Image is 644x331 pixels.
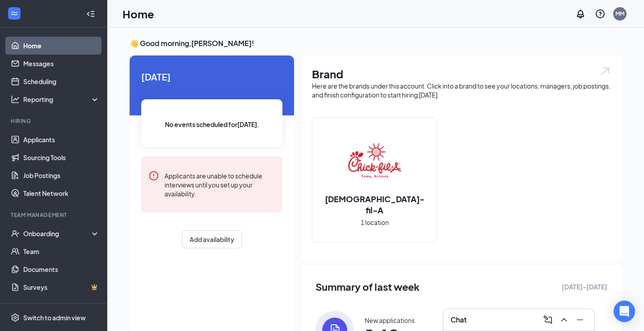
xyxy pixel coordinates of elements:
[122,6,154,21] h1: Home
[543,314,553,325] svg: ComposeMessage
[541,313,555,327] button: ComposeMessage
[164,170,275,198] div: Applicants are unable to schedule interviews until you set up your availability.
[23,131,100,149] a: Applicants
[312,81,611,99] div: Here are the brands under this account. Click into a brand to see your locations, managers, job p...
[23,166,100,184] a: Job Postings
[23,95,100,104] div: Reporting
[23,37,100,55] a: Home
[165,119,259,129] span: No events scheduled for [DATE] .
[23,184,100,202] a: Talent Network
[312,66,611,81] h1: Brand
[559,314,569,325] svg: ChevronUp
[599,66,611,76] img: open.6027fd2a22e1237b5b06.svg
[23,313,86,322] div: Switch to admin view
[316,279,420,295] span: Summary of last week
[562,282,607,292] span: [DATE] - [DATE]
[11,313,20,322] svg: Settings
[557,313,571,327] button: ChevronUp
[11,229,20,238] svg: UserCheck
[23,149,100,166] a: Sourcing Tools
[141,70,282,84] span: [DATE]
[23,242,100,260] a: Team
[23,55,100,72] a: Messages
[130,38,622,48] h3: 👋 Good morning, [PERSON_NAME] !
[312,193,437,216] h2: [DEMOGRAPHIC_DATA]-fil-A
[365,316,415,325] div: New applications
[10,9,19,18] svg: WorkstreamLogo
[23,278,100,296] a: SurveysCrown
[615,10,624,17] div: MM
[23,229,92,238] div: Onboarding
[575,8,586,19] svg: Notifications
[23,72,100,90] a: Scheduling
[182,230,242,248] button: Add availability
[450,315,467,325] h3: Chat
[361,217,389,227] span: 1 location
[614,301,635,322] div: Open Intercom Messenger
[595,8,606,19] svg: QuestionInfo
[11,95,20,104] svg: Analysis
[148,170,159,181] svg: Error
[346,132,403,190] img: Chick-fil-A
[11,211,98,219] div: Team Management
[11,117,98,125] div: Hiring
[86,9,95,18] svg: Collapse
[575,314,585,325] svg: Minimize
[573,313,587,327] button: Minimize
[23,260,100,278] a: Documents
